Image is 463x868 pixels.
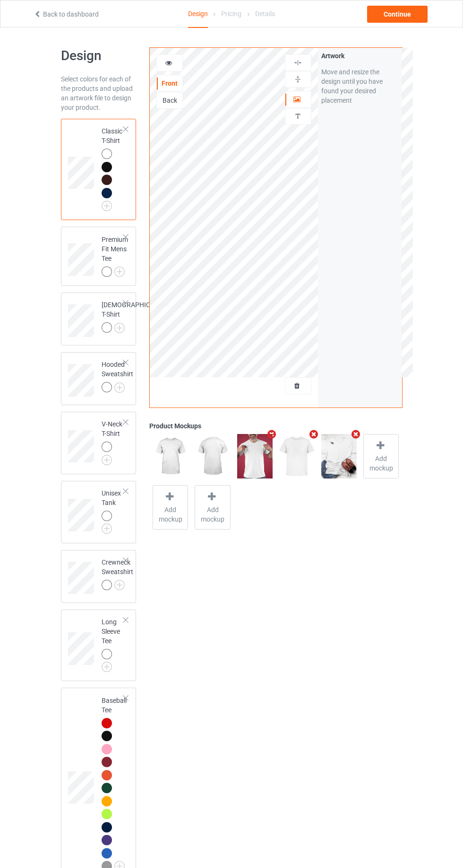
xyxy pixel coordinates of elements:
[61,550,137,603] div: Crewneck Sweatshirt
[367,6,428,23] div: Continue
[102,488,124,531] div: Unisex Tank
[279,434,315,478] img: regular.jpg
[102,235,128,276] div: Premium Fit Mens Tee
[102,662,112,672] img: svg+xml;base64,PD94bWwgdmVyc2lvbj0iMS4wIiBlbmNvZGluZz0iVVRGLTgiPz4KPHN2ZyB3aWR0aD0iMjJweCIgaGVpZ2...
[114,323,125,333] img: svg+xml;base64,PD94bWwgdmVyc2lvbj0iMS4wIiBlbmNvZGluZz0iVVRGLTgiPz4KPHN2ZyB3aWR0aD0iMjJweCIgaGVpZ2...
[61,481,137,543] div: Unisex Tank
[102,455,112,465] img: svg+xml;base64,PD94bWwgdmVyc2lvbj0iMS4wIiBlbmNvZGluZz0iVVRGLTgiPz4KPHN2ZyB3aWR0aD0iMjJweCIgaGVpZ2...
[102,617,124,669] div: Long Sleeve Tee
[195,505,230,524] span: Add mockup
[114,266,125,277] img: svg+xml;base64,PD94bWwgdmVyc2lvbj0iMS4wIiBlbmNvZGluZz0iVVRGLTgiPz4KPHN2ZyB3aWR0aD0iMjJweCIgaGVpZ2...
[102,360,133,392] div: Hooded Sweatshirt
[293,58,302,67] img: svg%3E%0A
[153,485,188,530] div: Add mockup
[221,0,241,27] div: Pricing
[61,47,137,64] h1: Design
[61,610,137,682] div: Long Sleeve Tee
[102,419,124,462] div: V-Neck T-Shirt
[321,51,399,61] div: Artwork
[102,558,133,590] div: Crewneck Sweatshirt
[237,434,273,478] img: regular.jpg
[293,75,302,84] img: svg%3E%0A
[255,0,275,27] div: Details
[61,74,137,112] div: Select colors for each of the products and upload an artwork file to design your product.
[364,454,398,473] span: Add mockup
[188,0,208,28] div: Design
[34,10,99,18] a: Back to dashboard
[195,434,230,478] img: regular.jpg
[308,429,320,439] i: Remove mockup
[149,421,402,431] div: Product Mockups
[102,126,124,208] div: Classic T-Shirt
[102,201,112,211] img: svg+xml;base64,PD94bWwgdmVyc2lvbj0iMS4wIiBlbmNvZGluZz0iVVRGLTgiPz4KPHN2ZyB3aWR0aD0iMjJweCIgaGVpZ2...
[321,67,399,105] div: Move and resize the design until you have found your desired placement
[61,119,137,220] div: Classic T-Shirt
[293,112,302,121] img: svg%3E%0A
[363,434,399,478] div: Add mockup
[350,429,362,439] i: Remove mockup
[153,434,188,478] img: regular.jpg
[61,292,137,345] div: [DEMOGRAPHIC_DATA] T-Shirt
[102,523,112,534] img: svg+xml;base64,PD94bWwgdmVyc2lvbj0iMS4wIiBlbmNvZGluZz0iVVRGLTgiPz4KPHN2ZyB3aWR0aD0iMjJweCIgaGVpZ2...
[266,429,278,439] i: Remove mockup
[61,352,137,405] div: Hooded Sweatshirt
[61,227,137,286] div: Premium Fit Mens Tee
[157,96,182,105] div: Back
[195,485,230,530] div: Add mockup
[114,580,125,590] img: svg+xml;base64,PD94bWwgdmVyc2lvbj0iMS4wIiBlbmNvZGluZz0iVVRGLTgiPz4KPHN2ZyB3aWR0aD0iMjJweCIgaGVpZ2...
[102,300,171,332] div: [DEMOGRAPHIC_DATA] T-Shirt
[321,434,357,478] img: regular.jpg
[114,382,125,393] img: svg+xml;base64,PD94bWwgdmVyc2lvbj0iMS4wIiBlbmNvZGluZz0iVVRGLTgiPz4KPHN2ZyB3aWR0aD0iMjJweCIgaGVpZ2...
[157,79,182,88] div: Front
[61,412,137,474] div: V-Neck T-Shirt
[153,505,188,524] span: Add mockup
